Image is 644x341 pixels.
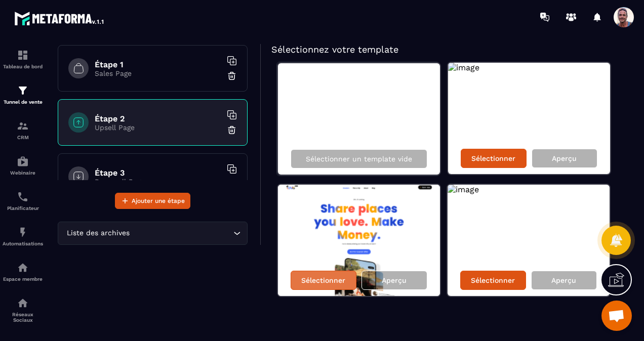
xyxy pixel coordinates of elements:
[227,125,237,135] img: trash
[95,69,221,77] p: Sales Page
[601,301,632,331] a: Ouvrir le chat
[3,241,43,246] p: Automatisations
[58,222,248,245] div: Search for option
[382,276,407,284] p: Aperçu
[115,193,190,209] button: Ajouter une étape
[95,114,221,123] h6: Étape 2
[551,276,576,284] p: Aperçu
[3,148,43,183] a: automationsautomationsWebinaire
[3,112,43,148] a: formationformationCRM
[17,226,29,238] img: automations
[14,9,105,27] img: logo
[448,185,479,194] img: image
[227,179,237,189] img: trash
[95,168,221,178] h6: Étape 3
[3,289,43,330] a: social-networksocial-networkRéseaux Sociaux
[306,155,412,163] p: Sélectionner un template vide
[3,219,43,254] a: automationsautomationsAutomatisations
[64,228,132,239] span: Liste des archives
[3,183,43,219] a: schedulerschedulerPlanificateur
[3,77,43,112] a: formationformationTunnel de vente
[3,41,43,77] a: formationformationTableau de bord
[271,42,614,57] h5: Sélectionnez votre template
[552,154,577,162] p: Aperçu
[17,297,29,309] img: social-network
[132,196,185,206] span: Ajouter une étape
[471,154,515,162] p: Sélectionner
[95,178,221,186] p: Downsell Page
[17,262,29,274] img: automations
[448,63,479,72] img: image
[3,64,43,69] p: Tableau de bord
[3,276,43,282] p: Espace membre
[227,71,237,81] img: trash
[17,155,29,167] img: automations
[17,49,29,61] img: formation
[132,228,231,239] input: Search for option
[471,276,515,284] p: Sélectionner
[278,185,440,296] img: image
[17,191,29,203] img: scheduler
[17,84,29,97] img: formation
[3,254,43,289] a: automationsautomationsEspace membre
[3,170,43,176] p: Webinaire
[3,135,43,140] p: CRM
[95,123,221,132] p: Upsell Page
[3,99,43,105] p: Tunnel de vente
[3,205,43,211] p: Planificateur
[301,276,345,284] p: Sélectionner
[95,60,221,69] h6: Étape 1
[17,120,29,132] img: formation
[3,312,43,323] p: Réseaux Sociaux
